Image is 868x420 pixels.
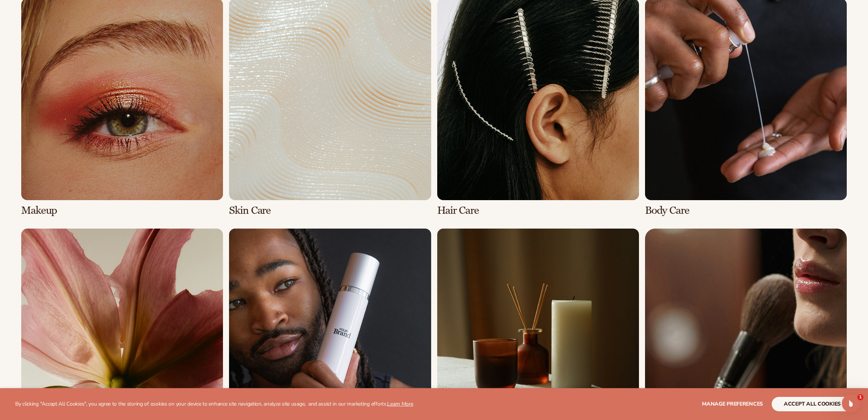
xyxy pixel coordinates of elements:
button: Manage preferences [702,397,763,411]
p: By clicking "Accept All Cookies", you agree to the storing of cookies on your device to enhance s... [15,401,413,407]
h3: Body Care [645,205,847,216]
span: Manage preferences [702,400,763,407]
h3: Makeup [21,205,223,216]
iframe: Intercom live chat [842,394,860,412]
h3: Skin Care [229,205,431,216]
span: 1 [857,394,863,400]
a: Learn More [387,400,413,407]
button: accept all cookies [772,397,853,411]
h3: Hair Care [437,205,639,216]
